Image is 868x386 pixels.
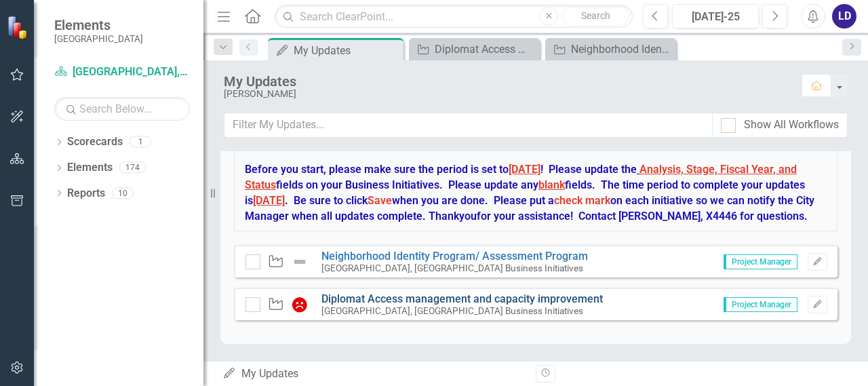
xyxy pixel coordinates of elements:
a: Reports [67,186,105,201]
a: Diplomat Access management and capacity improvement [412,41,536,58]
span: check mark [554,194,610,207]
div: My Updates [294,42,400,59]
small: [GEOGRAPHIC_DATA] [54,33,143,44]
img: Not Defined [292,254,308,270]
img: Not Started [292,296,308,313]
div: 10 [112,187,134,199]
div: 174 [119,162,146,174]
span: Project Manager [724,254,797,269]
div: My Updates [224,74,788,89]
input: Filter My Updates... [224,113,713,138]
div: [PERSON_NAME] [224,89,788,99]
span: Elements [54,17,143,33]
input: Search Below... [54,97,190,121]
small: [GEOGRAPHIC_DATA], [GEOGRAPHIC_DATA] Business Initiatives [321,305,583,316]
span: Save [368,194,392,207]
button: LD [832,4,856,28]
span: Analysis, Stage, Fiscal Year, and Status [245,163,797,191]
button: [DATE]-25 [672,4,759,28]
div: 1 [130,136,151,148]
input: Search ClearPoint... [275,5,633,28]
div: Diplomat Access management and capacity improvement [435,41,536,58]
span: [DATE] [253,194,285,207]
span: blank [538,178,565,191]
span: you [459,210,477,223]
span: Search [581,10,610,21]
small: [GEOGRAPHIC_DATA], [GEOGRAPHIC_DATA] Business Initiatives [321,263,583,273]
a: [GEOGRAPHIC_DATA], [GEOGRAPHIC_DATA] Business Initiatives [54,64,190,80]
div: Neighborhood Identity Program/ Assessment Program [571,41,673,58]
div: [DATE]-25 [677,9,754,25]
span: [DATE] [509,163,540,176]
a: Neighborhood Identity Program/ Assessment Program [549,41,673,58]
div: My Updates [222,366,526,382]
a: Elements [67,160,113,176]
button: Search [561,7,629,26]
strong: Before you start, please make sure the period is set to ! Please update the fields on your Busine... [245,163,814,223]
div: Show All Workflows [744,117,839,133]
span: Project Manager [724,297,797,312]
a: Neighborhood Identity Program/ Assessment Program [321,250,588,263]
img: ClearPoint Strategy [6,14,31,39]
a: Scorecards [67,134,123,150]
a: Diplomat Access management and capacity improvement [321,292,603,305]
